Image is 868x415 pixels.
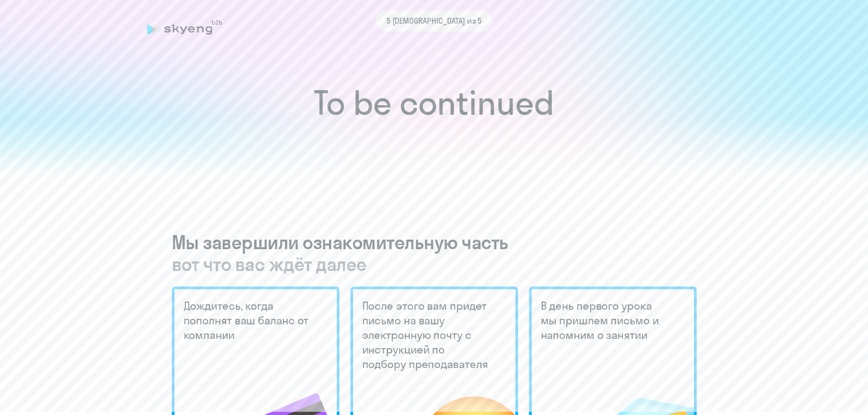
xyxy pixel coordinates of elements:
h5: В день первого урока мы пришлем письмо и напомним о занятии [541,298,669,342]
h5: Дождитесь, когда пополнят ваш баланс от компании [184,298,312,342]
span: 5 [DEMOGRAPHIC_DATA] из 5 [386,15,482,27]
h1: To be continued [18,87,850,119]
span: вот что вас ждёт далее [172,253,697,275]
h3: Мы завершили ознакомительную часть [172,231,697,275]
h5: После этого вам придет письмо на вашу электронную почту с инструкцией по подбору преподавателя [362,298,491,371]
